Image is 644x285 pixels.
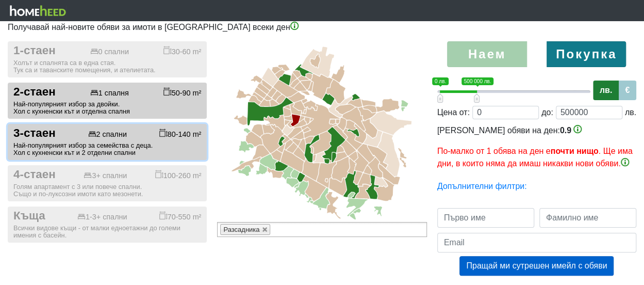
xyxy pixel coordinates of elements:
[84,171,127,180] div: 3+ спални
[437,106,470,119] div: Цена от:
[13,44,56,58] span: 1-стаен
[163,87,202,98] div: 50-90 m²
[13,183,201,198] div: Голям апартамент с 3 или повече спални. Също и по-луксозни имоти като мезонети.
[77,213,127,221] div: 1-3+ спални
[90,89,129,98] div: 1 спалня
[159,211,202,221] div: 70-550 m²
[8,124,207,160] button: 3-стаен 2 спални 80-140 m² Най-популярният избор за семейства с деца.Хол с кухненски кът и 2 отде...
[437,145,636,170] p: По-малко от 1 обява на ден е . Ще има дни, в които няма да имаш никакви нови обяви.
[541,106,553,119] div: до:
[625,106,636,119] div: лв.
[432,77,449,85] span: 0 лв.
[447,41,527,67] label: Наем
[8,41,207,77] button: 1-стаен 0 спални 30-60 m² Холът и спалнята са в една стая.Тук са и таванските помещения, и ателие...
[560,126,571,135] span: 0.9
[13,59,201,74] div: Холът и спалнята са в една стая. Тук са и таванските помещения, и ателиетата.
[13,101,201,115] div: Най-популярният избор за двойки. Хол с кухненски кът и отделна спалня
[155,170,202,180] div: 100-260 m²
[461,77,494,85] span: 500 000 лв.
[13,85,56,99] span: 2-стаен
[547,41,626,67] label: Покупка
[13,142,201,156] div: Най-популярният избор за семейства с деца. Хол с кухненски кът и 2 отделни спални
[13,225,201,239] div: Всички видове къщи - от малки едноетажни до големи имения с басейн.
[223,226,259,233] span: Разсадника
[13,209,45,223] span: Къща
[8,207,207,243] button: Къща 1-3+ спални 70-550 m² Всички видове къщи - от малки едноетажни до големи имения с басейн.
[163,46,202,56] div: 30-60 m²
[88,130,127,139] div: 2 спални
[290,22,299,30] img: info-3.png
[13,126,56,140] span: 3-стаен
[8,165,207,201] button: 4-стаен 3+ спални 100-260 m² Голям апартамент с 3 или повече спални.Също и по-луксозни имоти като...
[8,83,207,119] button: 2-стаен 1 спалня 50-90 m² Най-популярният избор за двойки.Хол с кухненски кът и отделна спалня
[539,208,636,228] input: Фамилно име
[618,81,636,100] label: €
[593,81,619,100] label: лв.
[90,47,129,56] div: 0 спални
[13,168,56,182] span: 4-стаен
[8,21,636,34] p: Получавай най-новите обяви за имоти в [GEOGRAPHIC_DATA] всеки ден
[437,233,636,252] input: Email
[437,182,527,191] a: Допълнителни филтри:
[459,256,614,276] button: Пращай ми сутрешен имейл с обяви
[621,158,629,166] img: info-3.png
[573,125,582,133] img: info-3.png
[437,208,534,228] input: Първо име
[550,147,598,155] b: почти нищо
[437,124,636,170] div: [PERSON_NAME] обяви на ден:
[159,129,202,139] div: 80-140 m²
